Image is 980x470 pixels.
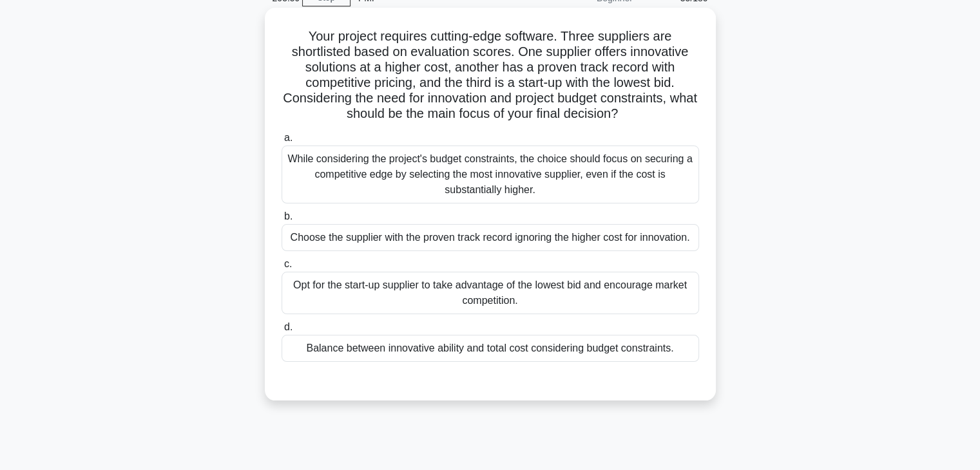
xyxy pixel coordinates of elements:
[284,132,293,143] span: a.
[284,321,293,332] span: d.
[282,146,699,203] div: While considering the project's budget constraints, the choice should focus on securing a competi...
[282,224,699,251] div: Choose the supplier with the proven track record ignoring the higher cost for innovation.
[282,335,699,362] div: Balance between innovative ability and total cost considering budget constraints.
[282,272,699,314] div: Opt for the start-up supplier to take advantage of the lowest bid and encourage market competition.
[284,258,292,269] span: c.
[284,211,293,221] span: b.
[280,28,700,122] h5: Your project requires cutting-edge software. Three suppliers are shortlisted based on evaluation ...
